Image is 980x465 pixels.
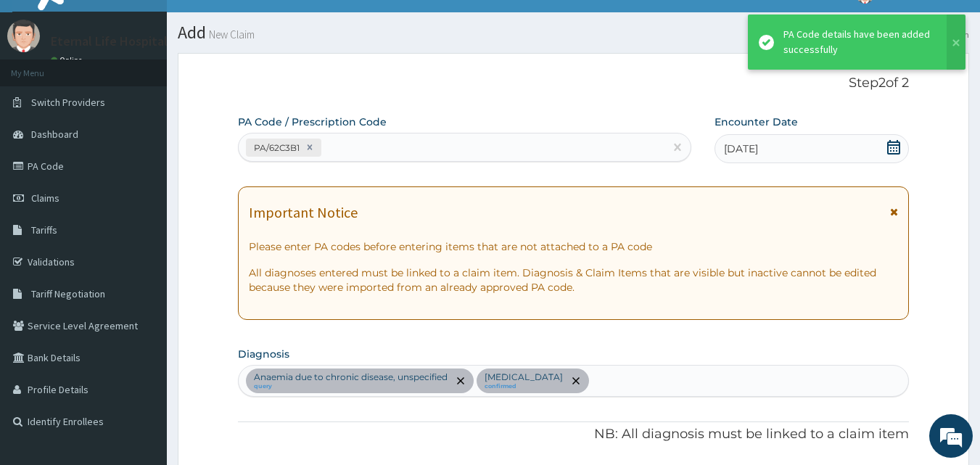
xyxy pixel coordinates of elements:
span: Dashboard [31,128,78,141]
p: Anaemia due to chronic disease, unspecified [254,371,448,383]
h1: Add [178,23,969,42]
p: NB: All diagnosis must be linked to a claim item [238,425,910,444]
textarea: Type your message and hit 'Enter' [7,310,276,361]
div: Chat with us now [75,81,244,100]
h1: Important Notice [249,205,358,221]
small: confirmed [485,383,563,390]
label: Encounter Date [715,115,798,129]
span: Tariffs [31,223,57,236]
img: d_794563401_company_1708531726252_794563401 [27,73,59,109]
p: All diagnoses entered must be linked to a claim item. Diagnosis & Claim Items that are visible bu... [249,266,899,295]
label: Diagnosis [238,347,289,361]
p: Please enter PA codes before entering items that are not attached to a PA code [249,239,899,254]
img: User Image [7,20,40,52]
label: PA Code / Prescription Code [238,115,387,129]
span: Claims [31,192,59,205]
div: Minimize live chat window [238,7,273,42]
small: query [254,383,448,390]
span: [DATE] [724,141,758,156]
span: Tariff Negotiation [31,287,105,300]
p: Eternal Life Hospital [51,35,168,48]
small: New Claim [206,29,255,40]
span: remove selection option [569,374,582,387]
a: Online [51,55,86,65]
p: Step 2 of 2 [238,75,910,91]
span: remove selection option [454,374,467,387]
span: We're online! [84,140,200,287]
div: PA Code details have been added successfully [783,27,933,57]
span: Switch Providers [31,96,105,109]
div: PA/62C3B1 [250,139,302,156]
p: [MEDICAL_DATA] [485,371,563,383]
